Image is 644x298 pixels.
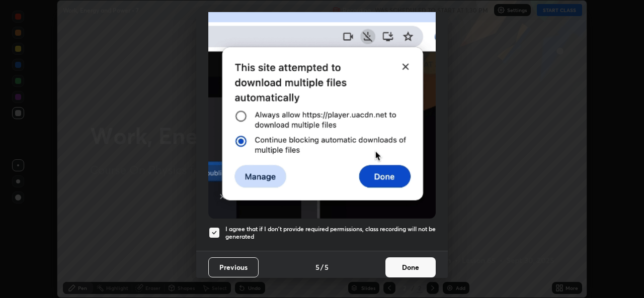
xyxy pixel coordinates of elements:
[225,225,436,241] h5: I agree that if I don't provide required permissions, class recording will not be generated
[315,262,319,272] h4: 5
[208,257,259,277] button: Previous
[385,257,436,277] button: Done
[320,262,324,272] h4: /
[325,262,329,272] h4: 5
